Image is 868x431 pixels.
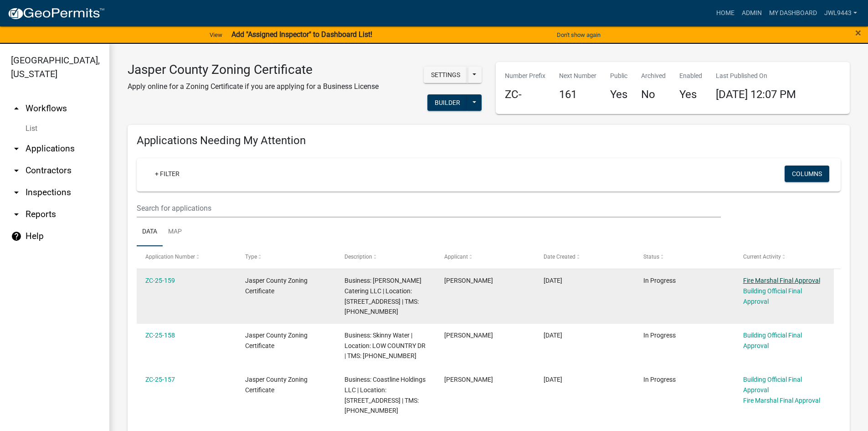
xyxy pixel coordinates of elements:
i: arrow_drop_up [11,103,22,114]
a: Data [137,218,163,247]
a: Map [163,218,187,247]
span: Date Created [544,254,575,260]
i: help [11,231,22,242]
a: JWL9443 [821,5,861,22]
p: Last Published On [716,71,796,81]
i: arrow_drop_down [11,209,22,220]
p: Apply online for a Zoning Certificate if you are applying for a Business License [128,81,379,92]
p: Enabled [679,71,702,81]
p: Archived [641,71,666,81]
span: [DATE] 12:07 PM [716,88,796,101]
span: Jasper County Zoning Certificate [245,277,308,295]
a: Fire Marshal Final Approval [743,277,820,284]
h4: Applications Needing My Attention [137,134,841,147]
span: Priscilla J Fraser [444,277,493,284]
p: Public [610,71,627,81]
strong: Add "Assigned Inspector" to Dashboard List! [231,30,372,39]
h4: ZC- [505,88,545,101]
a: Building Official Final Approval [743,376,802,394]
a: Fire Marshal Final Approval [743,397,820,404]
i: arrow_drop_down [11,143,22,154]
span: 08/11/2025 [544,376,562,383]
h4: Yes [610,88,627,101]
span: In Progress [643,277,676,284]
p: Next Number [559,71,596,81]
span: Business: Skinny Water | Location: LOW COUNTRY DR | TMS: 083-00-03-067 [344,332,426,360]
span: Description [344,254,372,260]
h4: Yes [679,88,702,101]
datatable-header-cell: Current Activity [734,246,834,268]
a: Home [713,5,738,22]
span: Type [245,254,257,260]
span: × [855,26,861,39]
a: + Filter [148,166,187,182]
span: 08/14/2025 [544,277,562,284]
span: Jasper County Zoning Certificate [245,332,308,349]
a: Building Official Final Approval [743,287,802,305]
datatable-header-cell: Date Created [535,246,635,268]
datatable-header-cell: Status [635,246,734,268]
span: Application Number [145,254,195,260]
span: In Progress [643,376,676,383]
button: Settings [424,67,467,83]
a: ZC-25-159 [145,277,175,284]
span: Current Activity [743,254,781,260]
span: Jasper County Zoning Certificate [245,376,308,394]
i: arrow_drop_down [11,187,22,198]
span: Applicant [444,254,468,260]
h3: Jasper County Zoning Certificate [128,62,379,78]
a: View [206,27,226,42]
button: Columns [785,166,829,182]
a: ZC-25-157 [145,376,175,383]
h4: No [641,88,666,101]
span: Gina Halker [444,332,493,339]
a: My Dashboard [765,5,821,22]
span: Business: Fraser's Catering LLC | Location: 61 RIVERWALK BLVD Unit E | TMS: 080-00-03-038 [344,277,421,315]
span: In Progress [643,332,676,339]
datatable-header-cell: Description [336,246,436,268]
button: Builder [427,94,467,111]
span: 08/11/2025 [544,332,562,339]
datatable-header-cell: Applicant [436,246,535,268]
i: arrow_drop_down [11,165,22,176]
datatable-header-cell: Type [236,246,336,268]
span: Jennifer Gale [444,376,493,383]
span: Business: Coastline Holdings LLC | Location: 8540 SPEEDWAY BLVD | TMS: 039-00-05-018 [344,376,426,414]
a: Building Official Final Approval [743,332,802,349]
datatable-header-cell: Application Number [137,246,236,268]
p: Number Prefix [505,71,545,81]
button: Don't show again [553,27,604,42]
a: Admin [738,5,765,22]
h4: 161 [559,88,596,101]
a: ZC-25-158 [145,332,175,339]
span: Status [643,254,659,260]
button: Close [855,27,861,38]
input: Search for applications [137,199,721,218]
